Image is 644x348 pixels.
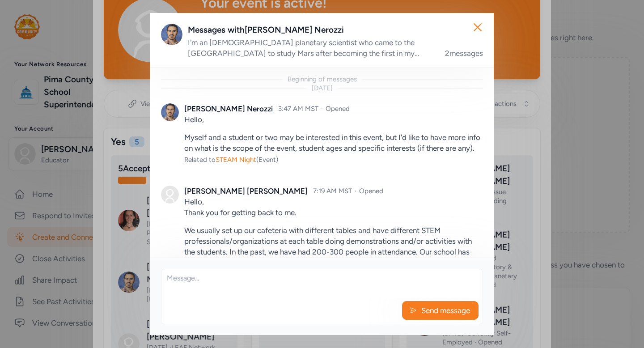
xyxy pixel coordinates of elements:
[184,156,278,164] span: Related to (Event)
[278,105,318,113] span: 3:47 AM MST
[184,196,483,218] p: Hello, Thank you for getting back to me.
[402,301,479,320] button: Send message
[445,48,483,59] div: 2 messages
[355,187,356,195] span: ·
[288,75,357,84] div: Beginning of messages
[161,103,179,121] img: Avatar
[184,186,308,196] div: [PERSON_NAME] [PERSON_NAME]
[420,305,471,316] span: Send message
[184,103,273,114] div: [PERSON_NAME] Nerozzi
[321,105,323,113] span: ·
[313,187,352,195] span: 7:19 AM MST
[184,225,483,279] p: We usually set up our cafeteria with different tables and have different STEM professionals/organ...
[359,187,383,195] span: Opened
[188,37,434,59] div: I'm an [DEMOGRAPHIC_DATA] planetary scientist who came to the [GEOGRAPHIC_DATA] to study Mars aft...
[161,24,182,45] img: Avatar
[188,24,483,36] div: Messages with [PERSON_NAME] Nerozzi
[326,105,350,113] span: Opened
[216,156,256,164] span: STEAM Night
[184,114,483,125] p: Hello,
[312,84,333,93] div: [DATE]
[161,186,179,204] img: Avatar
[184,132,483,153] p: Myself and a student or two may be interested in this event, but I'd like to have more info on wh...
